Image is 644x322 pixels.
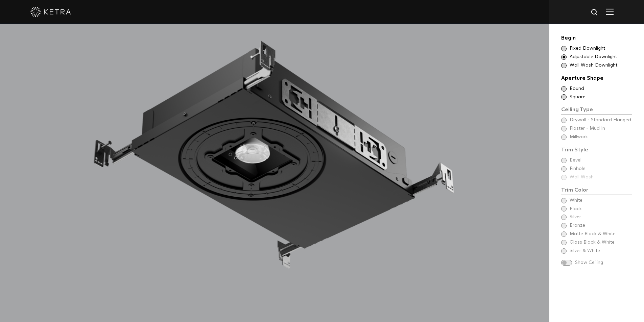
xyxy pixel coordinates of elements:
[570,54,631,60] span: Adjustable Downlight
[570,45,631,52] span: Fixed Downlight
[591,8,599,17] img: search icon
[561,74,632,83] div: Aperture Shape
[561,34,632,43] div: Begin
[570,62,631,69] span: Wall Wash Downlight
[575,259,632,266] span: Show Ceiling
[570,94,631,101] span: Square
[30,7,71,17] img: ketra-logo-2019-white
[570,85,631,92] span: Round
[606,8,614,15] img: Hamburger%20Nav.svg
